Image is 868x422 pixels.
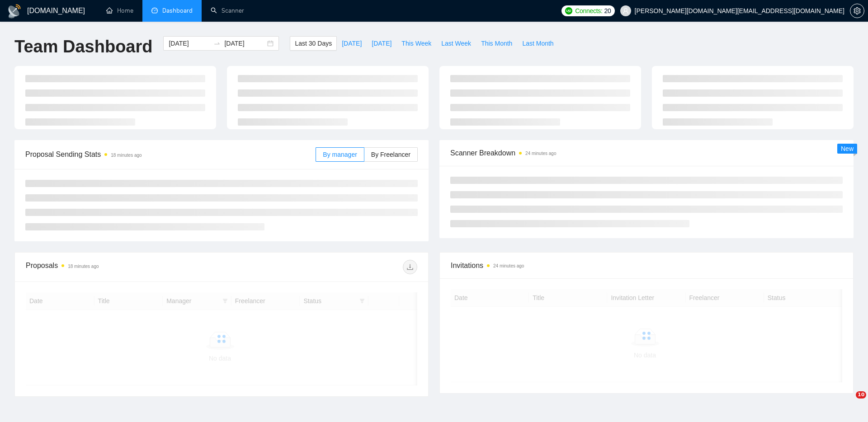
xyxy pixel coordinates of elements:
input: Start date [169,38,210,48]
span: This Week [401,38,431,48]
time: 24 minutes ago [493,263,524,268]
button: This Week [396,36,436,51]
span: By manager [323,151,357,158]
span: Dashboard [162,7,193,14]
button: This Month [476,36,517,51]
input: End date [224,38,265,48]
button: [DATE] [337,36,367,51]
span: [DATE] [342,38,362,48]
div: Proposals [26,260,222,274]
a: setting [850,7,864,14]
time: 24 minutes ago [525,151,556,156]
span: to [213,40,221,47]
span: New [841,145,854,152]
span: dashboard [151,7,158,14]
span: 20 [604,6,611,16]
h1: Team Dashboard [14,36,152,57]
img: logo [7,4,22,19]
span: Scanner Breakdown [450,147,843,159]
span: Last Week [441,38,471,48]
a: searchScanner [211,7,244,14]
span: Connects: [575,6,602,16]
span: Proposal Sending Stats [25,149,316,160]
button: Last 30 Days [290,36,337,51]
iframe: Intercom live chat [837,391,859,413]
time: 18 minutes ago [68,264,99,269]
span: user [623,8,629,14]
span: setting [850,7,864,14]
span: 10 [856,391,866,399]
span: [DATE] [372,38,392,48]
button: Last Month [517,36,558,51]
time: 18 minutes ago [111,153,142,158]
button: setting [850,4,864,18]
span: By Freelancer [371,151,410,158]
button: Last Week [436,36,476,51]
span: This Month [481,38,512,48]
span: Last 30 Days [295,38,332,48]
button: [DATE] [367,36,396,51]
span: Last Month [522,38,553,48]
span: swap-right [213,40,221,47]
span: Invitations [451,260,842,271]
a: homeHome [106,7,133,14]
img: upwork-logo.png [565,7,572,14]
